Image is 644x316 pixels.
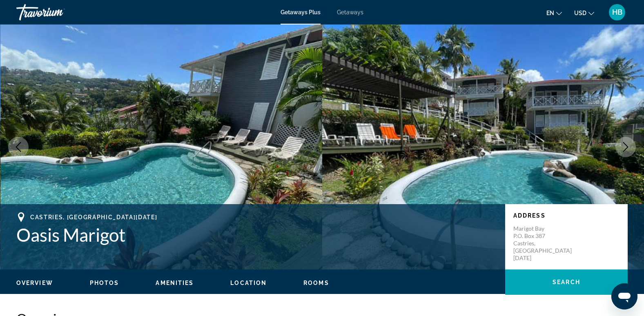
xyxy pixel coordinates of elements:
[615,137,636,157] button: Next image
[606,4,628,21] button: User Menu
[16,279,53,287] button: Overview
[546,7,562,19] button: Change language
[513,212,619,219] p: Address
[553,279,580,285] span: Search
[16,280,53,286] span: Overview
[513,225,579,262] p: Marigot Bay P.O. Box 387 Castries, [GEOGRAPHIC_DATA][DATE]
[16,2,98,23] a: Travorium
[30,214,157,220] span: Castries, [GEOGRAPHIC_DATA][DATE]
[90,279,119,287] button: Photos
[16,224,497,245] h1: Oasis Marigot
[612,8,622,16] span: HB
[574,7,594,19] button: Change currency
[303,280,329,286] span: Rooms
[337,9,363,16] a: Getaways
[8,137,29,157] button: Previous image
[156,280,194,286] span: Amenities
[90,280,119,286] span: Photos
[546,10,554,16] span: en
[281,9,321,16] a: Getaways Plus
[574,10,586,16] span: USD
[156,279,194,287] button: Amenities
[230,279,267,287] button: Location
[303,279,329,287] button: Rooms
[230,280,267,286] span: Location
[505,269,628,295] button: Search
[611,283,637,309] iframe: Button to launch messaging window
